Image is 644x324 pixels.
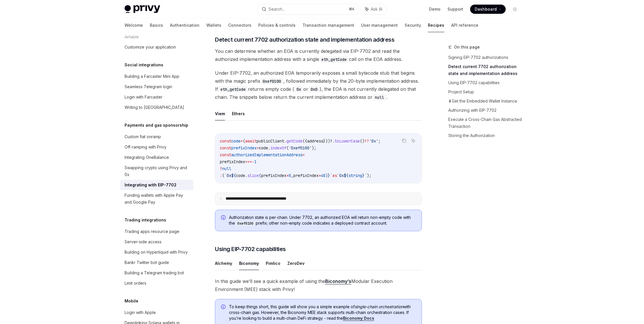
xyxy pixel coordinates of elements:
[120,152,193,163] a: Integrating OneBalance
[371,6,382,12] span: Ask AI
[215,69,422,101] span: Under EIP-7702, an authorized EOA temporarily exposes a small bytecode stub that begins with the ...
[258,18,296,32] a: Policies & controls
[125,298,138,304] h5: Mobile
[302,18,354,32] a: Transaction management
[220,138,231,144] span: const
[361,4,386,14] button: Ask AI
[125,61,163,68] h5: Social integrations
[120,102,193,113] a: Writing to [GEOGRAPHIC_DATA]
[312,145,316,151] span: );
[294,86,303,92] code: 0x
[332,173,337,178] span: as
[360,138,364,144] span: ()
[247,173,259,178] span: slice
[257,138,284,144] span: publicClient
[228,18,251,32] a: Connectors
[325,278,351,284] a: Biconomy’s
[286,138,302,144] span: getCode
[235,221,256,226] code: 0xef0100
[120,142,193,152] a: Off-ramping with Privy
[220,152,231,157] span: const
[125,5,160,13] img: light logo
[355,304,403,309] em: single-chain orchestration
[252,159,254,164] span: -
[120,180,193,190] a: Integrating with EIP-7702
[224,173,231,178] span: `0x
[125,144,166,151] div: Off-ramping with Privy
[120,190,193,207] a: Funding wallets with Apple Pay and Google Pay
[120,247,193,257] a: Building on Hyperliquid with Privy
[125,18,143,32] a: Welcome
[215,256,232,270] button: Alchemy
[319,56,349,63] code: eth_getCode
[448,87,524,97] a: Project Setup
[344,173,348,178] span: ${
[222,166,231,171] span: null
[245,173,247,178] span: .
[220,166,222,171] span: ?
[229,215,416,226] span: Authorization state is per-chain. Under 7702, an authorized EOA will return non-empty code with t...
[291,173,293,178] span: ,
[125,122,188,129] h5: Payments and gas sponsorship
[448,115,524,131] a: Execute a Cross-Chain Gas Abstracted Transaction
[120,82,193,92] a: Seamless Telegram login
[378,138,381,144] span: ;
[373,94,386,101] code: null
[215,36,394,44] span: Detect current 7702 authorization state and implementation address
[448,97,524,106] a: ⬇Get the Embedded Wallet Instance
[302,138,307,144] span: ({
[349,7,355,11] span: ⌘ K
[475,6,497,12] span: Dashboard
[120,257,193,268] a: Bankr Twitter bot guide
[448,53,524,62] a: Signing EIP-7702 authorizations
[120,268,193,278] a: Building a Telegram trading bot
[261,173,286,178] span: prefixIndex
[215,47,422,63] span: You can determine whether an EOA is currently delegated via EIP-7702 and read the authorized impl...
[429,6,441,12] a: Demo
[222,173,224,178] span: (
[367,173,371,178] span: );
[240,138,243,144] span: =
[269,6,285,13] div: Search...
[218,86,248,92] code: eth_getCode
[245,138,257,144] span: await
[120,307,193,318] a: Login with Apple
[220,145,231,151] span: const
[259,145,268,151] span: code
[170,18,199,32] a: Authentication
[257,145,259,151] span: =
[231,145,257,151] span: prefixIndex
[125,192,190,206] div: Funding wallets with Apple Pay and Google Pay
[231,173,236,178] span: ${
[125,259,169,266] div: Bankr Twitter bot guide
[120,226,193,237] a: Trading apps resource page
[125,104,184,111] div: Writing to [GEOGRAPHIC_DATA]
[335,138,360,144] span: toLowerCase
[260,78,283,84] code: 0xef0100
[361,18,398,32] a: User management
[215,107,225,120] button: Viem
[451,18,478,32] a: API reference
[125,182,176,188] div: Integrating with EIP-7702
[448,131,524,140] a: Storing the Authorization
[454,44,480,51] span: On this page
[364,138,369,144] span: ??
[325,173,328,178] span: )
[337,173,344,178] span: `0x
[125,133,161,140] div: Custom fiat onramp
[120,278,193,288] a: Limit orders
[120,237,193,247] a: Server-side access
[206,18,221,32] a: Wallets
[125,44,176,51] div: Customize your application
[319,173,321,178] span: +
[150,18,163,32] a: Basics
[348,173,362,178] span: string
[364,173,367,178] span: `
[302,152,305,157] span: =
[258,4,358,14] button: Search...⌘K
[321,173,325,178] span: 48
[231,138,240,144] span: code
[410,137,417,144] button: Ask AI
[125,94,162,101] div: Login with Farcaster
[125,269,184,276] div: Building a Telegram trading bot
